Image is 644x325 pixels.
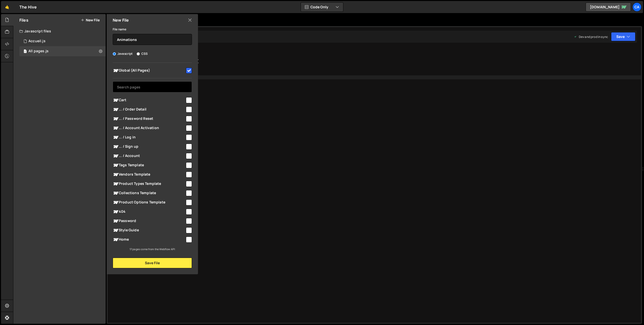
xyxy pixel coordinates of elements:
span: ... / Password Reset [113,116,185,122]
a: Ca [632,3,641,12]
div: Accueil.js [28,39,46,43]
span: ... / Log in [113,134,185,140]
div: Dev and prod in sync [574,35,608,39]
input: Name [113,34,192,45]
div: 17034/46803.js [19,46,106,56]
span: Collections Template [113,190,185,196]
button: Save File [113,258,192,268]
span: Home [113,237,185,243]
small: 17 pages come from the Webflow API [130,247,175,251]
div: All pages.js [28,49,49,53]
input: Javascript [113,52,116,56]
span: Password [113,218,185,224]
span: ... / Order Detail [113,106,185,113]
div: Javascript files [13,26,106,36]
input: CSS [137,52,140,56]
span: Cart [113,97,185,103]
span: ... / Account [113,153,185,159]
div: The Hive [19,4,37,10]
div: 17034/46801.js [19,36,106,46]
a: [DOMAIN_NAME] [586,3,631,12]
span: ... / Sign up [113,144,185,150]
span: Tags Template [113,162,185,168]
span: Style Guide [113,227,185,233]
a: 🤙 [1,1,13,13]
label: Javascript [113,51,133,56]
span: 1 [24,50,27,54]
span: Vendors Template [113,172,185,178]
span: 404 [113,209,185,215]
span: Global (All Pages) [113,68,185,74]
h2: Files [19,17,28,23]
span: Product Types Template [113,181,185,187]
label: CSS [137,51,148,56]
span: Product Options Template [113,199,185,205]
label: File name [113,27,126,32]
h2: New File [113,17,129,23]
span: ... / Account Activation [113,125,185,131]
button: Code Only [301,3,343,12]
button: Save [611,32,635,41]
input: Search pages [113,81,192,92]
button: New File [81,18,100,22]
